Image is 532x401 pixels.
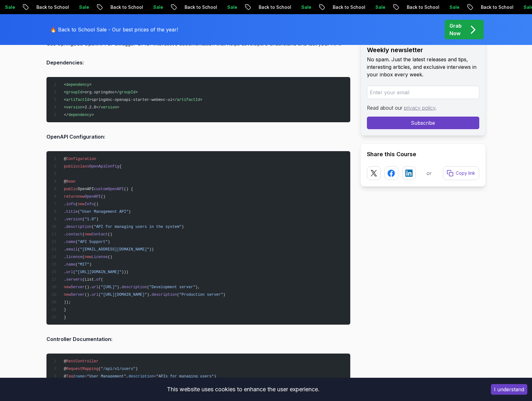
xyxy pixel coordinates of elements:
div: This website uses cookies to enhance the user experience. [5,382,481,396]
span: ))) [121,270,128,274]
span: RequestMapping [66,367,99,371]
span: ) [223,293,225,297]
span: . [64,277,66,282]
span: @ [64,367,66,371]
span: title [66,210,78,214]
span: ) [128,210,131,214]
a: privacy policy [404,105,435,111]
span: "[URL]" [101,285,117,289]
span: "Development server" [149,285,196,289]
span: . [64,240,66,244]
span: )); [64,300,71,305]
span: >springdoc-openapi-starter-webmvc-ui</ [89,98,177,102]
p: Sale [217,4,237,10]
span: "[URL][DOMAIN_NAME]" [75,270,121,274]
span: ) [108,240,110,244]
p: Back to School [100,4,143,10]
span: < [64,98,66,102]
span: . [64,262,66,267]
span: = [154,374,156,379]
span: dependency [66,83,89,87]
span: "/api/v1/users" [101,367,135,371]
span: new [64,285,71,289]
span: new [64,293,71,297]
span: version [66,217,82,222]
span: "MIT" [78,262,89,267]
span: "APIs for managing users" [156,374,214,379]
span: ( [177,293,179,297]
span: @ [64,157,66,161]
span: ( [99,367,101,371]
span: OpenAPI [85,195,101,199]
span: new [78,202,85,206]
p: Back to School [248,4,291,10]
span: ( [75,202,78,206]
span: () [108,255,112,259]
p: Back to School [174,4,217,10]
span: @ [64,374,66,379]
p: Grab Now [449,22,462,37]
p: Back to School [396,4,439,10]
span: ( [78,247,80,252]
span: public [64,164,78,169]
button: Copy link [443,166,479,180]
span: description [66,225,92,229]
span: { [119,164,121,169]
span: "API for managing users in the system" [94,225,181,229]
span: email [66,247,78,252]
span: RestController [66,359,99,364]
span: groupId [66,90,82,95]
span: ) [89,262,91,267]
span: ( [99,293,101,297]
p: Back to School [470,4,513,10]
p: Sale [143,4,163,10]
span: Server [71,285,85,289]
strong: OpenAPI Configuration: [46,134,105,140]
span: "Production server" [179,293,223,297]
span: > [92,113,94,117]
span: ( [92,225,94,229]
span: . [64,202,66,206]
span: ( [75,262,78,267]
span: Contact [92,232,108,237]
span: description [121,285,147,289]
span: name [66,240,75,244]
button: Subscribe [367,117,479,129]
span: "User Management" [87,374,126,379]
span: , [126,374,128,379]
p: Back to School [26,4,69,10]
span: name [75,374,84,379]
span: OpenApiConfig [89,164,119,169]
span: ( [78,210,80,214]
span: ( [73,270,75,274]
span: return [64,195,78,199]
span: contact [66,232,82,237]
span: >2.2.0</ [82,105,101,110]
span: >org.springdoc</ [82,90,119,95]
p: Sale [69,4,89,10]
span: servers [66,277,82,282]
span: > [89,83,91,87]
span: . [64,210,66,214]
span: dependency [68,113,92,117]
span: ( [82,232,84,237]
span: Configuration [66,157,96,161]
span: artifactId [66,98,89,102]
p: No spam. Just the latest releases and tips, interesting articles, and exclusive interviews in you... [367,56,479,78]
span: customOpenAPI [94,187,124,191]
p: Sale [291,4,311,10]
span: "API Support" [78,240,108,244]
span: (). [85,293,92,297]
span: () { [124,187,133,191]
span: ) [135,367,137,371]
span: ( [147,285,149,289]
span: public [64,187,78,191]
span: ) [181,225,184,229]
p: Read about our . [367,104,479,112]
p: or [427,169,432,177]
p: Sale [365,4,385,10]
span: (). [85,285,92,289]
span: )) [149,247,154,252]
span: name [66,262,75,267]
span: . [64,232,66,237]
